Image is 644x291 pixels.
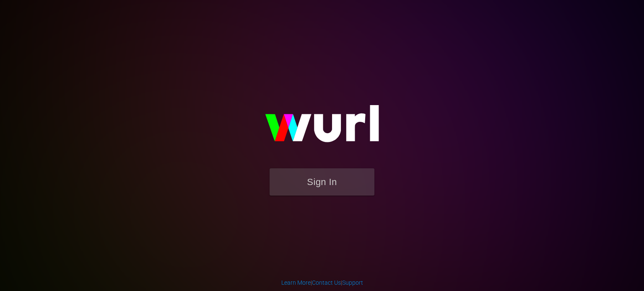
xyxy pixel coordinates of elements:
div: | | [281,278,363,287]
img: wurl-logo-on-black-223613ac3d8ba8fe6dc639794a292ebdb59501304c7dfd60c99c58986ef67473.svg [238,87,406,168]
a: Learn More [281,279,311,286]
a: Support [342,279,363,286]
button: Sign In [270,168,374,196]
a: Contact Us [312,279,341,286]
